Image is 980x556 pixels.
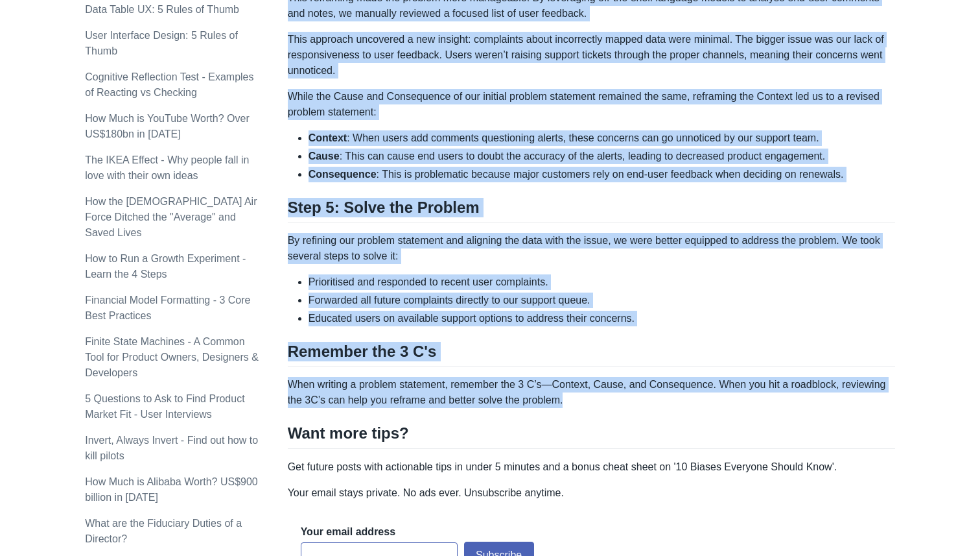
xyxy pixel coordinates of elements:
p: When writing a problem statement, remember the 3 C’s—Context, Cause, and Consequence. When you hi... [288,377,895,408]
a: Finite State Machines - A Common Tool for Product Owners, Designers & Developers [85,336,259,378]
a: User Interface Design: 5 Rules of Thumb [85,30,238,56]
li: Educated users on available support options to address their concerns. [309,311,895,326]
li: : When users add comments questioning alerts, these concerns can go unnoticed by our support team. [309,130,895,146]
li: Prioritised and responded to recent user complaints. [309,274,895,290]
a: Data Table UX: 5 Rules of Thumb [85,4,239,15]
p: Get future posts with actionable tips in under 5 minutes and a bonus cheat sheet on '10 Biases Ev... [288,459,895,475]
h2: Step 5: Solve the Problem [288,198,895,223]
strong: Consequence [309,169,377,180]
li: : This can cause end users to doubt the accuracy of the alerts, leading to decreased product enga... [309,149,895,164]
h2: Want more tips? [288,424,895,448]
a: Financial Model Formatting - 3 Core Best Practices [85,295,250,321]
a: How Much is YouTube Worth? Over US$180bn in [DATE] [85,113,249,139]
p: This approach uncovered a new insight: complaints about incorrectly mapped data were minimal. The... [288,32,895,79]
a: The IKEA Effect - Why people fall in love with their own ideas [85,154,249,181]
p: While the Cause and Consequence of our initial problem statement remained the same, reframing the... [288,89,895,120]
a: How Much is Alibaba Worth? US$900 billion in [DATE] [85,476,258,503]
a: How to Run a Growth Experiment - Learn the 4 Steps [85,253,246,280]
strong: Cause [309,151,340,162]
a: Invert, Always Invert - Find out how to kill pilots [85,435,258,461]
h2: Remember the 3 C's [288,342,895,367]
p: Your email stays private. No ads ever. Unsubscribe anytime. [288,485,895,501]
label: Your email address [301,525,395,539]
a: 5 Questions to Ask to Find Product Market Fit - User Interviews [85,393,244,420]
p: By refining our problem statement and aligning the data with the issue, we were better equipped t... [288,233,895,264]
li: : This is problematic because major customers rely on end-user feedback when deciding on renewals. [309,167,895,182]
li: Forwarded all future complaints directly to our support queue. [309,293,895,308]
a: What are the Fiduciary Duties of a Director? [85,518,242,544]
a: How the [DEMOGRAPHIC_DATA] Air Force Ditched the "Average" and Saved Lives [85,196,257,238]
a: Cognitive Reflection Test - Examples of Reacting vs Checking [85,71,253,98]
strong: Context [309,132,347,143]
